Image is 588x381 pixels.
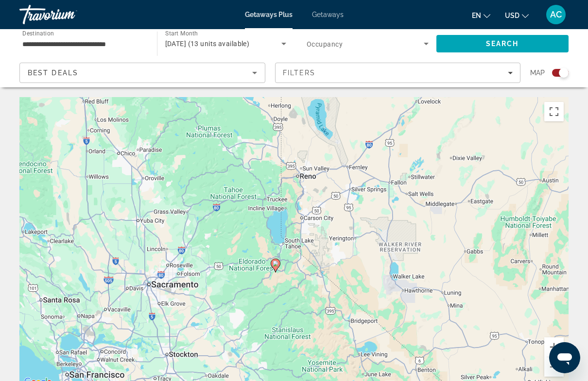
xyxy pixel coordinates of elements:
iframe: Button to launch messaging window [549,342,580,373]
button: Filters [275,63,521,83]
span: USD [505,12,519,19]
button: Toggle fullscreen view [544,102,564,121]
button: User Menu [543,4,569,25]
span: Occupancy [307,40,343,48]
button: Change currency [505,8,529,22]
span: Search [486,40,519,48]
span: AC [550,10,562,19]
span: Destination [22,30,54,36]
mat-select: Sort by [28,67,257,79]
input: Select destination [22,38,144,50]
span: [DATE] (13 units available) [165,40,250,48]
button: Zoom out [544,357,564,377]
span: Best Deals [28,69,78,77]
button: Zoom in [544,337,564,357]
a: Getaways Plus [245,11,293,18]
a: Getaways [312,11,344,18]
button: Search [436,35,569,52]
button: Change language [472,8,490,22]
span: Filters [283,69,316,77]
span: en [472,12,481,19]
a: Travorium [19,2,117,27]
span: Map [530,66,545,80]
span: Start Month [165,30,198,37]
